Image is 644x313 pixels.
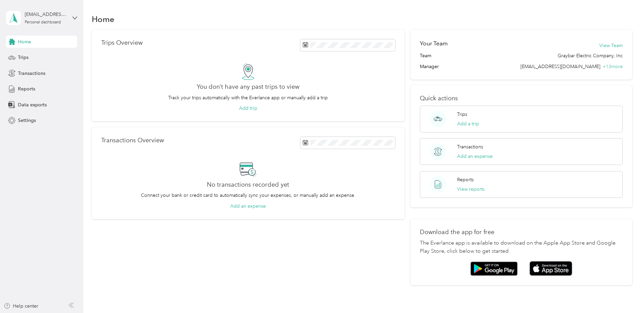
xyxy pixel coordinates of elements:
div: Personal dashboard [25,20,61,24]
p: Track your trips automatically with the Everlance app or manually add a trip [168,94,328,101]
span: Manager [420,63,439,70]
button: View reports [457,186,485,193]
p: Reports [457,176,474,183]
span: [EMAIL_ADDRESS][DOMAIN_NAME] [520,64,600,69]
span: Transactions [18,70,45,77]
button: Add an expense [457,153,493,160]
span: Data exports [18,101,47,108]
span: Graybar Electric Company, Inc [558,52,623,59]
button: Add trip [239,105,257,112]
img: App store [530,261,572,276]
span: Home [18,38,31,45]
p: The Everlance app is available to download on the Apple App Store and Google Play Store, click be... [420,239,623,255]
span: Reports [18,85,35,92]
span: Trips [18,54,28,61]
h2: Your Team [420,39,448,48]
p: Quick actions [420,95,623,102]
h1: Home [92,16,114,23]
button: View Team [599,42,623,49]
div: [EMAIL_ADDRESS][DOMAIN_NAME] [25,11,67,18]
button: Help center [4,302,38,310]
button: Add a trip [457,120,479,127]
p: Trips Overview [101,39,143,46]
button: Add an expense [230,203,266,210]
iframe: Everlance-gr Chat Button Frame [606,275,644,313]
img: Google play [470,262,518,276]
p: Connect your bank or credit card to automatically sync your expenses, or manually add an expense. [141,192,356,199]
span: Settings [18,117,36,124]
h2: You don’t have any past trips to view [197,83,299,90]
p: Transactions Overview [101,137,164,144]
p: Transactions [457,143,483,150]
h2: No transactions recorded yet [207,181,289,188]
span: Team [420,52,431,59]
p: Trips [457,111,467,118]
span: + 13 more [603,64,623,69]
p: Download the app for free [420,229,623,236]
